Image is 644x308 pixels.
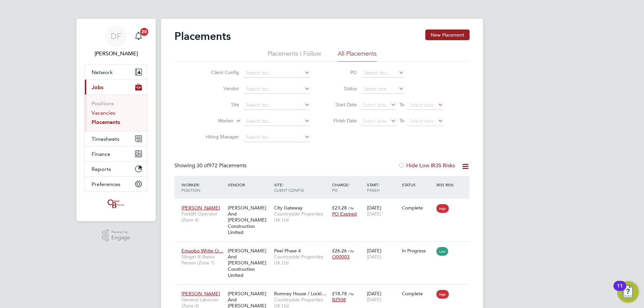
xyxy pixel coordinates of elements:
div: Charge [330,179,365,196]
input: Search for... [362,68,404,78]
span: DF [111,32,121,41]
span: / hr [348,291,354,296]
span: Low [436,247,448,256]
img: oneillandbrennan-logo-retina.png [106,198,126,209]
span: Emuobo White O… [181,248,223,254]
span: [DATE] [367,211,381,217]
span: / PO [332,182,350,193]
span: To [397,100,406,109]
a: Powered byEngage [102,229,130,242]
input: Select one [362,84,404,94]
label: Vendor [201,85,239,91]
label: PO [327,69,357,75]
span: To [397,116,406,125]
span: O00003 [332,254,350,260]
a: 20 [132,25,145,47]
div: Site [272,179,330,196]
button: Finance [85,146,147,161]
input: Search for... [244,117,310,126]
span: [PERSON_NAME] [181,205,220,211]
div: IR35 Risk [435,179,458,191]
button: Jobs [85,80,147,95]
span: / Finish [367,182,380,193]
button: New Placement [425,29,470,40]
div: Complete [402,291,433,297]
label: Worker [195,118,233,124]
div: Worker [180,179,226,196]
span: [PERSON_NAME] [181,291,220,297]
div: Vendor [226,179,272,191]
input: Search for... [244,68,310,78]
span: [DATE] [367,297,381,303]
span: 30 of [197,162,209,169]
input: Search for... [244,84,310,94]
span: [DATE] [367,254,381,260]
input: Search for... [244,133,310,142]
span: Peel Phase 4 [274,248,301,254]
span: High [436,204,449,213]
a: [PERSON_NAME]Forklift Operator (Zone 4)[PERSON_NAME] And [PERSON_NAME] Construction LimitedCity G... [180,201,470,207]
li: Placements I Follow [268,50,321,62]
div: [PERSON_NAME] And [PERSON_NAME] Construction Limited [226,244,272,282]
div: Showing [174,162,248,169]
span: Reports [92,166,111,172]
label: Start Date [327,102,357,108]
button: Network [85,65,147,79]
button: Preferences [85,177,147,191]
label: Site [201,102,239,108]
span: / Client Config [274,182,304,193]
span: Romney House / Lockl… [274,291,326,297]
span: Select date [363,118,387,124]
label: Client Config [201,69,239,75]
h2: Placements [174,29,231,43]
a: [PERSON_NAME]General Labourer (Zone 4)[PERSON_NAME] And [PERSON_NAME] Construction LimitedRomney ... [180,287,470,293]
div: In Progress [402,248,433,254]
a: Emuobo White O…Slinger & Banks Person (Zone 1)[PERSON_NAME] And [PERSON_NAME] Construction Limite... [180,244,470,250]
div: Status [400,179,435,191]
div: Complete [402,205,433,211]
span: High [436,290,449,299]
span: £23.28 [332,205,347,211]
span: £26.26 [332,248,347,254]
span: Jobs [92,84,103,90]
span: £18.78 [332,291,347,297]
a: Placements [92,119,120,125]
span: Preferences [92,181,120,187]
span: Forklift Operator (Zone 4) [181,211,224,223]
div: [DATE] [365,201,400,220]
li: All Placements [338,50,377,62]
button: Open Resource Center, 11 new notifications [617,281,639,303]
span: / Position [181,182,200,193]
a: Go to home page [85,198,148,209]
label: Hide Low IR35 Risks [398,162,455,169]
span: PO Expired [332,211,357,217]
label: Status [327,85,357,91]
div: 11 [617,286,623,295]
span: 20 [140,28,148,36]
div: [DATE] [365,244,400,263]
span: BZ508 [332,297,346,303]
div: Jobs [85,95,147,131]
label: Hiring Manager [201,134,239,140]
div: [PERSON_NAME] And [PERSON_NAME] Construction Limited [226,201,272,239]
span: Engage [111,235,130,241]
div: Start [365,179,400,196]
span: Powered by [111,229,130,235]
button: Reports [85,162,147,176]
span: City Gateway [274,205,303,211]
button: Timesheets [85,131,147,146]
div: [DATE] [365,287,400,306]
span: Network [92,69,113,75]
span: Timesheets [92,136,119,142]
span: Dan Fry [85,50,148,58]
span: / hr [348,205,354,210]
a: Vacancies [92,110,115,116]
label: Finish Date [327,118,357,124]
span: Select date [410,102,434,108]
span: Countryside Properties UK Ltd [274,211,329,223]
nav: Main navigation [76,19,156,221]
span: Slinger & Banks Person (Zone 1) [181,254,224,266]
span: / hr [348,248,354,253]
span: Select date [410,118,434,124]
span: Finance [92,151,110,157]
